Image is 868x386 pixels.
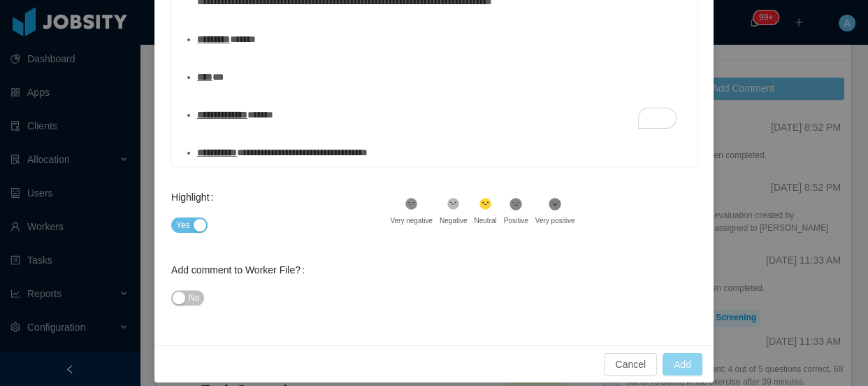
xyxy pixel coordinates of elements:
button: Add [663,353,702,376]
div: Negative [440,215,467,226]
span: Yes [176,218,190,232]
div: Neutral [474,215,496,226]
label: Add comment to Worker File? [171,264,310,276]
div: Very negative [390,215,433,226]
button: Cancel [604,353,657,376]
button: Add comment to Worker File? [171,290,204,306]
div: Positive [504,215,528,226]
span: No [189,291,199,305]
label: Highlight [171,192,219,203]
button: Highlight [171,217,208,233]
div: Very positive [535,215,575,226]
